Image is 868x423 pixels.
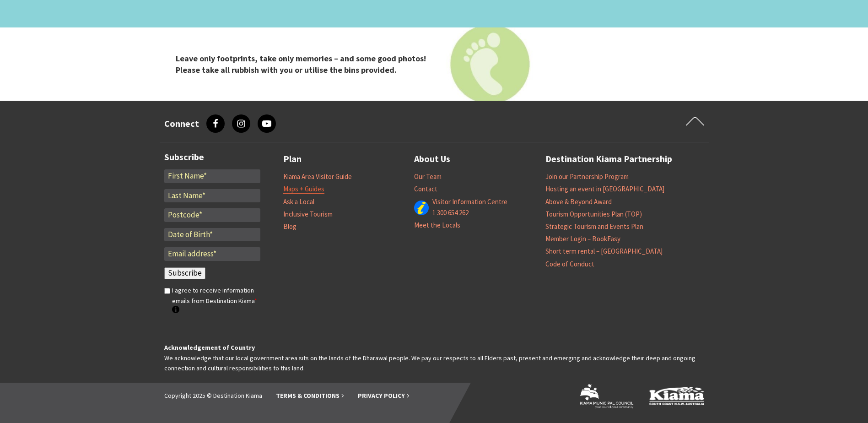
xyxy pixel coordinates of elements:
input: First Name* [164,169,260,183]
strong: Leave only footprints, take only memories – and some good photos! Please take all rubbish with yo... [176,53,426,75]
img: Kiama Logo [649,386,704,405]
a: Member Login – BookEasy [545,234,620,244]
a: Kiama Area Visitor Guide [283,172,352,181]
a: Terms & Conditions [276,391,344,400]
p: We acknowledge that our local government area sits on the lands of the Dharawal people. We pay ou... [164,342,704,373]
strong: Acknowledgement of Country [164,343,255,352]
a: Maps + Guides [283,184,324,194]
a: Meet the Locals [414,221,460,230]
a: Privacy Policy [358,391,410,400]
a: Strategic Tourism and Events Plan [545,222,643,231]
a: Plan [283,152,302,167]
a: Inclusive Tourism [283,210,333,219]
li: Copyright 2025 © Destination Kiama [164,390,262,401]
input: Subscribe [164,267,205,279]
input: Postcode* [164,208,260,222]
input: Last Name* [164,189,260,203]
h3: Subscribe [164,152,260,163]
a: Visitor Information Centre [432,197,507,206]
a: About Us [414,152,450,167]
a: Destination Kiama Partnership [545,152,672,167]
a: Our Team [414,172,442,181]
a: Join our Partnership Program [545,172,629,181]
a: Tourism Opportunities Plan (TOP) [545,210,642,219]
input: Email address* [164,247,260,261]
a: Ask a Local [283,197,314,206]
a: 1 300 654 262 [432,208,469,217]
label: I agree to receive information emails from Destination Kiama [172,285,260,316]
a: Blog [283,222,297,231]
a: Short term rental – [GEOGRAPHIC_DATA] Code of Conduct [545,247,663,268]
a: Contact [414,184,437,194]
input: Date of Birth* [164,228,260,242]
a: Above & Beyond Award [545,197,612,206]
a: Hosting an event in [GEOGRAPHIC_DATA] [545,184,664,194]
h3: Connect [164,118,199,129]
